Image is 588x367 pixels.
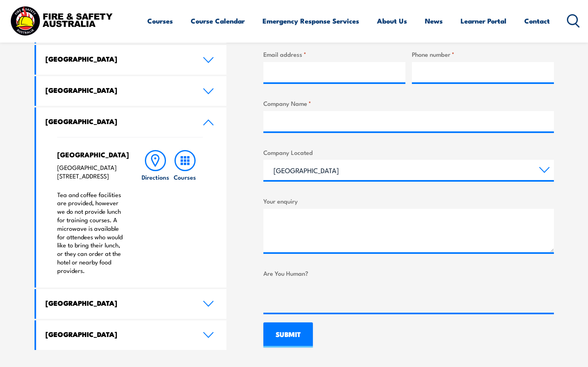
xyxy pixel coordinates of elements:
label: Company Located [263,148,554,157]
h6: Courses [174,173,196,181]
h4: [GEOGRAPHIC_DATA] [45,298,191,307]
p: Tea and coffee facilities are provided, however we do not provide lunch for training courses. A m... [57,191,125,275]
a: Course Calendar [191,10,245,32]
a: Courses [147,10,173,32]
h4: [GEOGRAPHIC_DATA] [45,117,191,126]
label: Email address [263,49,405,59]
h4: [GEOGRAPHIC_DATA] [45,330,191,339]
a: Directions [141,150,170,275]
label: Your enquiry [263,196,554,206]
a: Courses [170,150,200,275]
a: [GEOGRAPHIC_DATA] [36,289,227,319]
a: Contact [524,10,550,32]
input: SUBMIT [263,322,313,348]
a: [GEOGRAPHIC_DATA] [36,45,227,75]
a: [GEOGRAPHIC_DATA] [36,320,227,350]
a: [GEOGRAPHIC_DATA] [36,107,227,137]
a: [GEOGRAPHIC_DATA] [36,76,227,106]
a: Emergency Response Services [263,10,359,32]
label: Company Name [263,99,554,108]
label: Phone number [412,49,554,59]
a: About Us [377,10,407,32]
iframe: reCAPTCHA [263,281,387,313]
a: Learner Portal [461,10,506,32]
h4: [GEOGRAPHIC_DATA] [45,86,191,94]
h4: [GEOGRAPHIC_DATA] [57,150,125,159]
label: Are You Human? [263,268,554,278]
p: [GEOGRAPHIC_DATA] [STREET_ADDRESS] [57,163,125,180]
h4: [GEOGRAPHIC_DATA] [45,54,191,63]
a: News [425,10,443,32]
h6: Directions [142,173,169,181]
